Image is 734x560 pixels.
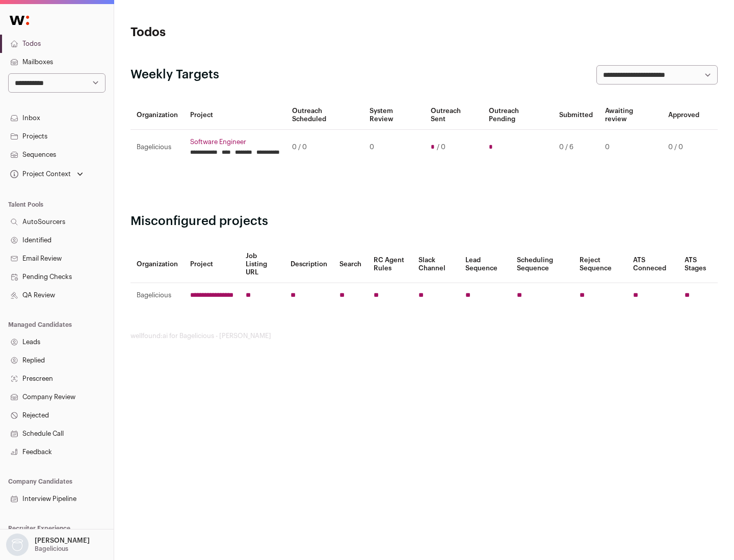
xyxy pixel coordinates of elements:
[130,213,718,230] h2: Misconfigured projects
[240,246,284,283] th: Job Listing URL
[483,101,553,130] th: Outreach Pending
[130,130,184,165] td: Bagelicious
[599,101,662,130] th: Awaiting review
[184,101,286,130] th: Project
[130,283,184,308] td: Bagelicious
[286,130,363,165] td: 0 / 0
[437,143,445,151] span: / 0
[8,170,71,178] div: Project Context
[363,101,424,130] th: System Review
[333,246,368,283] th: Search
[368,246,412,283] th: RC Agent Rules
[130,246,184,283] th: Organization
[4,10,35,31] img: Wellfound
[553,130,599,165] td: 0 / 6
[4,534,92,556] button: Open dropdown
[573,246,627,283] th: Reject Sequence
[425,101,483,130] th: Outreach Sent
[190,138,280,146] a: Software Engineer
[130,101,184,130] th: Organization
[130,24,326,41] h1: Todos
[284,246,333,283] th: Description
[8,167,85,181] button: Open dropdown
[662,130,705,165] td: 0 / 0
[6,534,29,556] img: nopic.png
[286,101,363,130] th: Outreach Scheduled
[184,246,240,283] th: Project
[599,130,662,165] td: 0
[662,101,705,130] th: Approved
[553,101,599,130] th: Submitted
[412,246,459,283] th: Slack Channel
[35,545,68,553] p: Bagelicious
[678,246,718,283] th: ATS Stages
[459,246,511,283] th: Lead Sequence
[511,246,573,283] th: Scheduling Sequence
[35,537,90,545] p: [PERSON_NAME]
[363,130,424,165] td: 0
[627,246,678,283] th: ATS Conneced
[130,67,219,83] h2: Weekly Targets
[130,332,718,340] footer: wellfound:ai for Bagelicious - [PERSON_NAME]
